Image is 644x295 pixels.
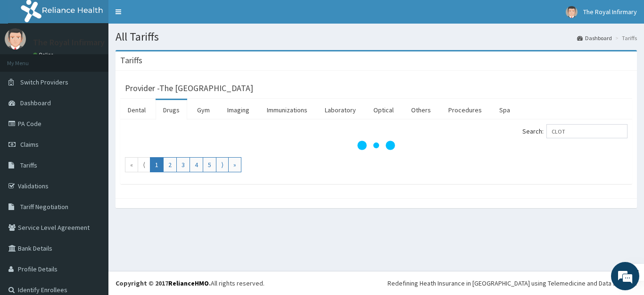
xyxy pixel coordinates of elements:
a: Go to page number 3 [176,157,190,172]
a: Spa [492,100,518,120]
a: Go to page number 2 [163,157,177,172]
img: User Image [566,6,578,18]
a: Immunizations [259,100,315,120]
h3: Provider - The [GEOGRAPHIC_DATA] [125,84,253,93]
strong: Copyright © 2017 . [116,279,211,287]
span: Dashboard [20,99,51,107]
a: Procedures [441,100,489,120]
a: Go to last page [228,157,241,172]
a: Go to first page [125,157,138,172]
h3: Tariffs [120,56,142,65]
span: Tariff Negotiation [20,202,68,211]
a: Go to page number 1 [150,157,164,172]
span: The Royal Infirmary [583,8,637,16]
a: Go to page number 5 [203,157,216,172]
a: Optical [366,100,401,120]
span: Tariffs [20,161,37,169]
img: User Image [5,28,26,50]
span: Switch Providers [20,78,68,86]
a: Imaging [220,100,257,120]
a: Go to page number 4 [190,157,203,172]
a: Go to previous page [138,157,150,172]
svg: audio-loading [357,126,395,164]
input: Search: [546,124,627,138]
a: Drugs [156,100,187,120]
a: Others [404,100,438,120]
span: Claims [20,140,39,149]
a: Laboratory [317,100,363,120]
label: Search: [522,124,627,138]
a: Gym [190,100,217,120]
a: Online [33,51,56,58]
a: Dental [120,100,153,120]
footer: All rights reserved. [108,271,644,295]
a: RelianceHMO [168,279,209,287]
a: Go to next page [216,157,229,172]
a: Dashboard [577,34,612,42]
p: The Royal Infirmary [33,38,105,47]
li: Tariffs [613,34,637,42]
h1: All Tariffs [116,31,637,43]
div: Redefining Heath Insurance in [GEOGRAPHIC_DATA] using Telemedicine and Data Science! [388,278,637,288]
